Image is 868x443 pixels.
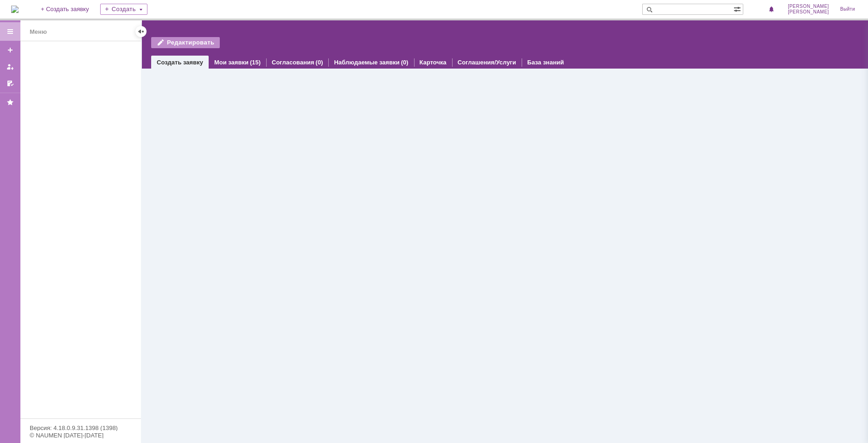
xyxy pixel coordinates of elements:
div: Версия: 4.18.0.9.31.1398 (1398) [30,425,132,431]
span: [PERSON_NAME] [788,9,829,15]
span: [PERSON_NAME] [788,4,829,9]
div: (0) [401,59,408,66]
a: Соглашения/Услуги [458,59,516,66]
div: Скрыть меню [135,26,147,37]
a: Создать заявку [157,59,203,66]
img: logo [11,6,19,13]
div: (0) [316,59,323,66]
a: Наблюдаемые заявки [334,59,399,66]
div: Создать [100,4,147,15]
a: Перейти на домашнюю страницу [11,6,19,13]
a: База знаний [527,59,564,66]
span: Расширенный поиск [734,4,743,13]
a: Карточка [420,59,447,66]
a: Мои заявки [214,59,249,66]
div: Меню [30,26,47,38]
div: © NAUMEN [DATE]-[DATE] [30,432,132,438]
div: (15) [250,59,261,66]
a: Согласования [272,59,314,66]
